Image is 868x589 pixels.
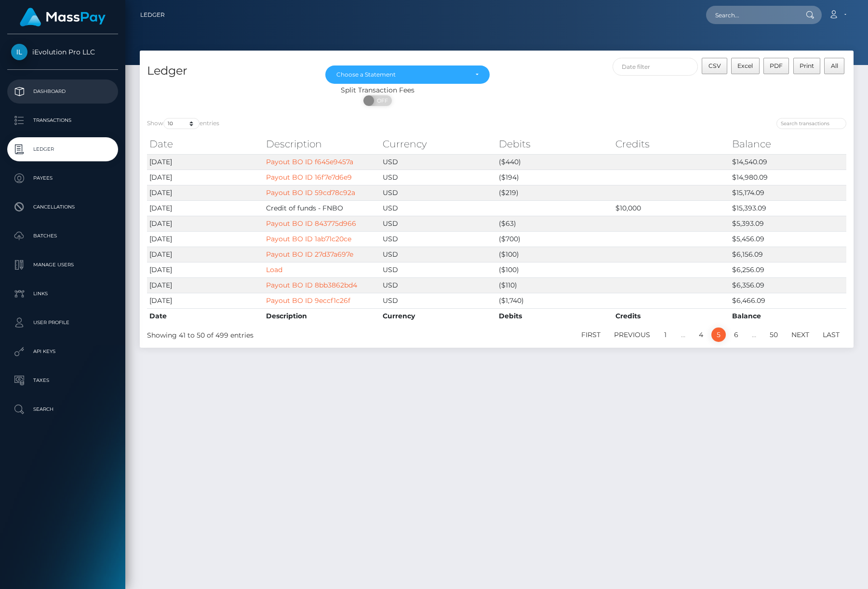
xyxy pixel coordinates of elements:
p: Manage Users [11,258,114,272]
td: USD [380,185,497,200]
td: USD [380,247,497,262]
p: User Profile [11,315,114,330]
input: Search... [706,6,797,24]
td: $5,393.09 [730,216,846,231]
a: Transactions [7,108,118,132]
a: Ledger [140,5,165,25]
span: Excel [737,62,753,69]
span: iEvolution Pro LLC [7,48,118,56]
h4: Ledger [147,63,311,79]
p: Transactions [11,113,114,128]
th: Credits [613,308,730,324]
a: Payout BO ID 16f7e7d6e9 [266,173,352,182]
p: API Keys [11,344,114,359]
span: All [831,62,838,69]
a: 6 [729,327,744,342]
a: Payees [7,166,118,190]
a: Payout BO ID 8bb3862bd4 [266,281,357,289]
p: Search [11,402,114,417]
a: First [576,327,606,342]
th: Debits [496,308,613,324]
p: Cancellations [11,200,114,214]
p: Links [11,287,114,301]
th: Description [264,134,380,154]
a: Payout BO ID 59cd78c92a [266,188,355,197]
th: Balance [730,134,846,154]
a: Cancellations [7,195,118,219]
td: $5,456.09 [730,231,846,247]
a: Taxes [7,368,118,393]
a: Manage Users [7,253,118,277]
div: Choose a Statement [336,71,467,79]
a: Payout BO ID f645e9457a [266,157,353,166]
button: Choose a Statement [325,65,489,84]
td: $6,256.09 [730,262,846,277]
th: Debits [496,134,613,154]
span: Print [800,62,814,69]
button: PDF [763,58,789,74]
td: $14,540.09 [730,154,846,170]
a: Payout BO ID 1ab71c20ce [266,235,351,243]
td: [DATE] [147,154,264,170]
td: $10,000 [613,200,730,216]
td: [DATE] [147,216,264,231]
td: [DATE] [147,185,264,200]
td: $6,356.09 [730,277,846,293]
th: Date [147,308,264,324]
td: [DATE] [147,247,264,262]
a: 50 [764,327,783,342]
td: [DATE] [147,170,264,185]
td: $6,466.09 [730,293,846,308]
td: USD [380,200,497,216]
a: API Keys [7,340,118,364]
a: Last [817,327,845,342]
a: Links [7,282,118,306]
a: Dashboard [7,79,118,104]
td: USD [380,154,497,170]
td: USD [380,262,497,277]
td: USD [380,170,497,185]
p: Dashboard [11,84,114,99]
span: PDF [770,62,783,69]
th: Balance [730,308,846,324]
td: USD [380,293,497,308]
td: $14,980.09 [730,170,846,185]
td: ($100) [496,247,613,262]
img: MassPay Logo [20,8,106,26]
a: Previous [609,327,655,342]
p: Batches [11,229,114,243]
div: Showing 41 to 50 of 499 entries [147,327,430,340]
td: ($194) [496,170,613,185]
a: Search [7,397,118,421]
td: ($63) [496,216,613,231]
th: Date [147,134,264,154]
th: Currency [380,308,497,324]
button: Excel [731,58,760,74]
td: [DATE] [147,200,264,216]
a: User Profile [7,311,118,335]
td: USD [380,216,497,231]
button: All [824,58,844,74]
td: ($700) [496,231,613,247]
input: Search transactions [776,118,846,129]
th: Currency [380,134,497,154]
a: 4 [694,327,708,342]
button: CSV [702,58,727,74]
input: Date filter [613,58,698,76]
span: OFF [369,95,393,106]
td: [DATE] [147,262,264,277]
select: Showentries [163,118,200,129]
td: [DATE] [147,231,264,247]
a: Load [266,265,282,274]
th: Description [264,308,380,324]
p: Taxes [11,373,114,388]
div: Split Transaction Fees [140,85,615,95]
td: ($219) [496,185,613,200]
p: Payees [11,171,114,185]
p: Ledger [11,142,114,157]
a: Payout BO ID 27d37a697e [266,250,353,259]
td: $15,174.09 [730,185,846,200]
td: $15,393.09 [730,200,846,216]
td: ($100) [496,262,613,277]
td: USD [380,277,497,293]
